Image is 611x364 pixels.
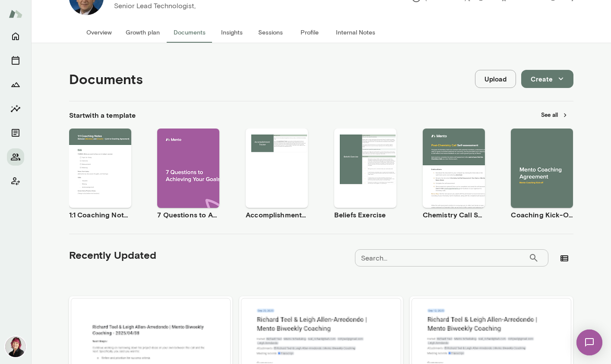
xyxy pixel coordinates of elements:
[521,70,573,88] button: Create
[69,248,156,262] h5: Recently Updated
[536,108,573,122] button: See all
[69,110,136,120] h6: Start with a template
[7,173,24,190] button: Client app
[7,148,24,166] button: Members
[69,210,131,220] h6: 1:1 Coaching Notes
[9,6,22,22] img: Mento
[7,52,24,69] button: Sessions
[7,76,24,93] button: Growth Plan
[329,22,382,43] button: Internal Notes
[251,22,290,43] button: Sessions
[334,210,396,220] h6: Beliefs Exercise
[423,210,485,220] h6: Chemistry Call Self-Assessment [Coaches only]
[7,28,24,45] button: Home
[246,210,308,220] h6: Accomplishment Tracker
[7,124,24,141] button: Documents
[69,71,143,87] h4: Documents
[79,22,119,43] button: Overview
[511,210,573,220] h6: Coaching Kick-Off | Coaching Agreement
[290,22,329,43] button: Profile
[114,1,226,11] p: Senior Lead Technologist,
[157,210,219,220] h6: 7 Questions to Achieving Your Goals
[5,336,26,357] img: Leigh Allen-Arredondo
[212,22,251,43] button: Insights
[7,100,24,117] button: Insights
[475,70,516,88] button: Upload
[167,22,212,43] button: Documents
[119,22,167,43] button: Growth plan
